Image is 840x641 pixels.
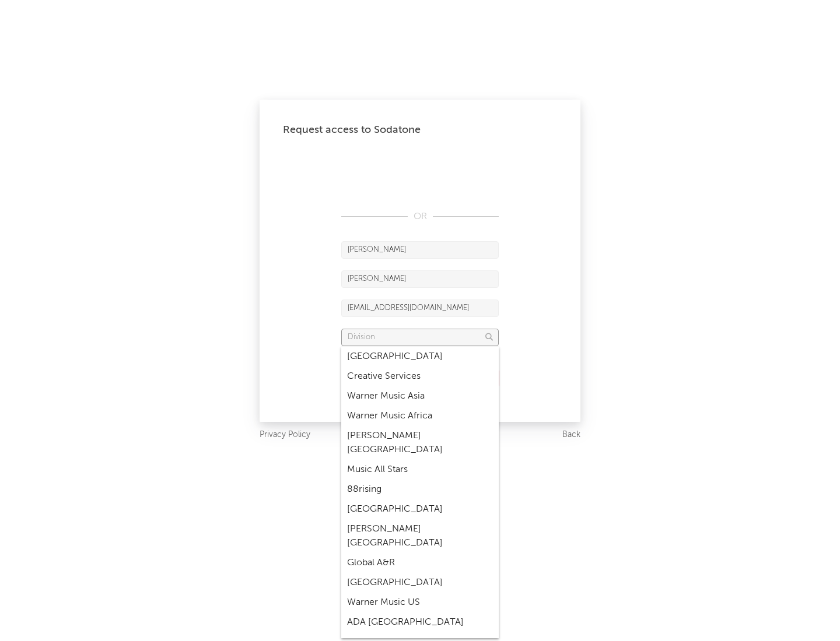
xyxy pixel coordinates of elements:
[341,573,499,593] div: [GEOGRAPHIC_DATA]
[283,123,557,137] div: Request access to Sodatone
[562,428,580,442] a: Back
[341,460,499,480] div: Music All Stars
[341,519,499,553] div: [PERSON_NAME] [GEOGRAPHIC_DATA]
[341,426,499,460] div: [PERSON_NAME] [GEOGRAPHIC_DATA]
[341,553,499,573] div: Global A&R
[341,241,499,259] input: First Name
[341,329,499,346] input: Division
[341,480,499,499] div: 88rising
[341,386,499,406] div: Warner Music Asia
[341,499,499,519] div: [GEOGRAPHIC_DATA]
[341,300,499,317] input: Email
[341,347,499,367] div: [GEOGRAPHIC_DATA]
[341,367,499,386] div: Creative Services
[341,270,499,288] input: Last Name
[341,210,499,224] div: OR
[260,428,310,442] a: Privacy Policy
[341,406,499,426] div: Warner Music Africa
[341,593,499,612] div: Warner Music US
[341,612,499,632] div: ADA [GEOGRAPHIC_DATA]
